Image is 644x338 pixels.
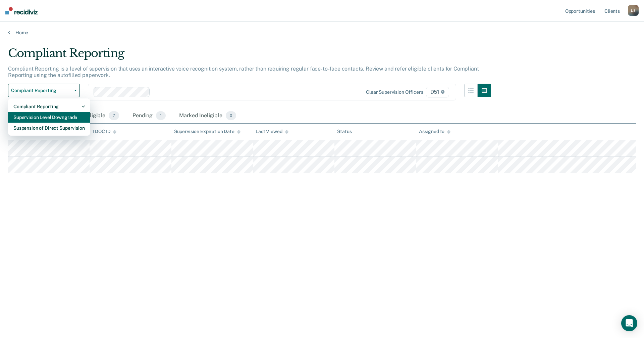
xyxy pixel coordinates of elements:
[256,129,288,134] div: Last Viewed
[337,129,352,134] div: Status
[8,46,491,66] div: Compliant Reporting
[8,30,636,36] a: Home
[628,5,639,16] div: L S
[5,7,38,14] img: Recidiviz
[226,111,236,120] span: 0
[109,111,119,120] span: 7
[366,89,423,95] div: Clear supervision officers
[13,123,85,133] div: Suspension of Direct Supervision
[628,5,639,16] button: LS
[13,112,85,123] div: Supervision Level Downgrade
[426,87,449,97] span: D51
[8,84,80,97] button: Compliant Reporting
[419,129,450,134] div: Assigned to
[156,111,166,120] span: 1
[174,129,240,134] div: Supervision Expiration Date
[8,66,479,78] p: Compliant Reporting is a level of supervision that uses an interactive voice recognition system, ...
[621,315,637,331] div: Open Intercom Messenger
[66,109,120,123] div: Almost Eligible7
[13,101,85,112] div: Compliant Reporting
[92,129,116,134] div: TDOC ID
[11,88,71,93] span: Compliant Reporting
[131,109,167,123] div: Pending1
[178,109,237,123] div: Marked Ineligible0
